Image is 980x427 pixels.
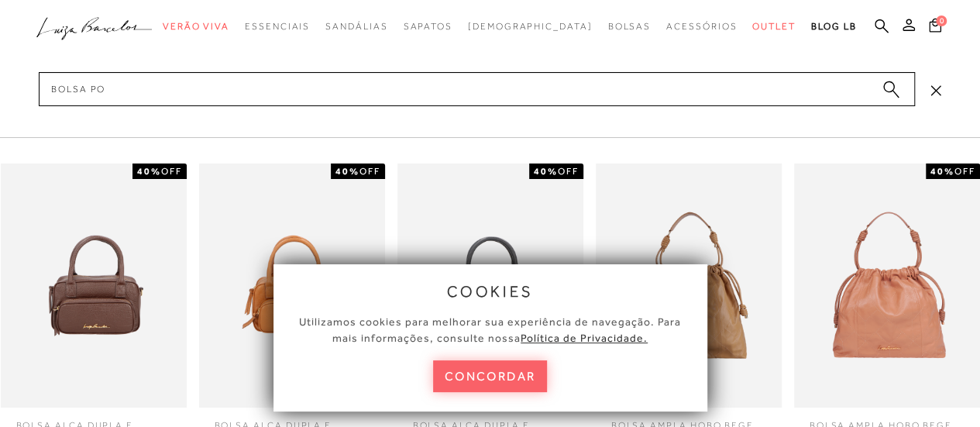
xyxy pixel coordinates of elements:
strong: 40% [930,166,954,177]
input: Buscar. [39,72,915,106]
img: BOLSA ALÇA DUPLA E BOLSO LATERAL EM COURO PRETO MÉDIA [397,164,583,408]
strong: 40% [137,166,161,177]
a: Política de Privacidade. [521,332,648,344]
a: categoryNavScreenReaderText [245,12,310,41]
a: categoryNavScreenReaderText [607,12,651,41]
span: Outlet [752,21,796,32]
strong: 40% [534,166,558,177]
a: categoryNavScreenReaderText [163,12,229,41]
span: 0 [936,15,947,26]
a: categoryNavScreenReaderText [403,12,452,41]
button: 0 [924,17,946,38]
span: OFF [161,166,182,177]
span: OFF [954,166,975,177]
span: cookies [447,283,534,300]
a: categoryNavScreenReaderText [325,12,387,41]
img: BOLSA AMPLA HOBO BEGE [794,164,980,408]
span: OFF [558,166,579,177]
span: OFF [359,166,380,177]
span: Utilizamos cookies para melhorar sua experiência de navegação. Para mais informações, consulte nossa [299,315,681,344]
span: Verão Viva [163,21,229,32]
img: BOLSA ALÇA DUPLA E BOLSO LATERAL EM COURO CAFÉ MÉDIA [1,164,187,408]
span: Essenciais [245,21,310,32]
img: BOLSA ALÇA DUPLA E BOLSO LATERAL EM COURO CARAMELO MÉDIA [199,164,385,408]
span: Sandálias [325,21,387,32]
span: Sapatos [403,21,452,32]
span: [DEMOGRAPHIC_DATA] [468,21,593,32]
span: BLOG LB [811,21,856,32]
a: noSubCategoriesText [468,12,593,41]
button: concordar [433,360,548,392]
strong: 40% [335,166,359,177]
a: categoryNavScreenReaderText [752,12,796,41]
a: categoryNavScreenReaderText [666,12,737,41]
img: Bolsa ampla hobo bege [596,164,782,408]
span: Bolsas [607,21,651,32]
a: BLOG LB [811,12,856,41]
span: Acessórios [666,21,737,32]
